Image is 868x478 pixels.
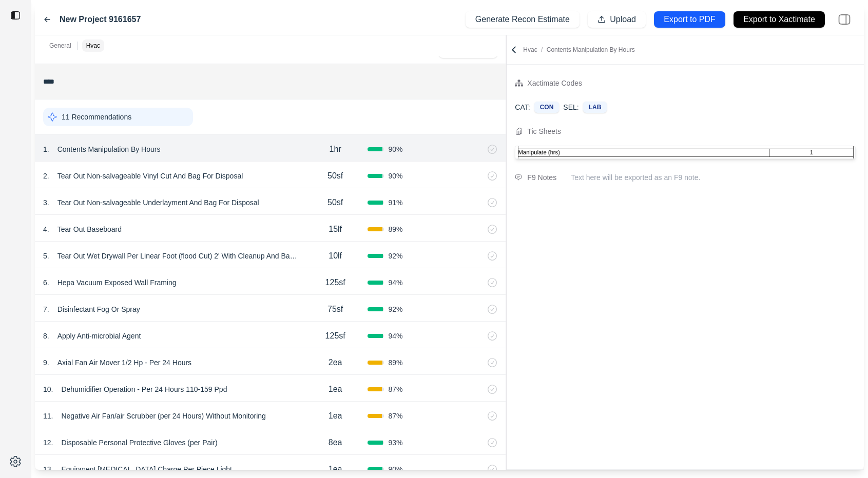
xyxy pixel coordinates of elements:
button: Export to Xactimate [734,11,825,28]
p: Generate Recon Estimate [475,14,570,26]
button: Export to PDF [654,11,725,28]
button: Upload [588,11,646,28]
img: toggle sidebar [10,10,21,21]
label: New Project 9161657 [60,13,141,26]
p: Export to PDF [664,14,715,26]
button: Generate Recon Estimate [466,11,580,28]
img: right-panel.svg [833,8,856,31]
p: Upload [610,14,636,26]
p: Export to Xactimate [743,14,815,26]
